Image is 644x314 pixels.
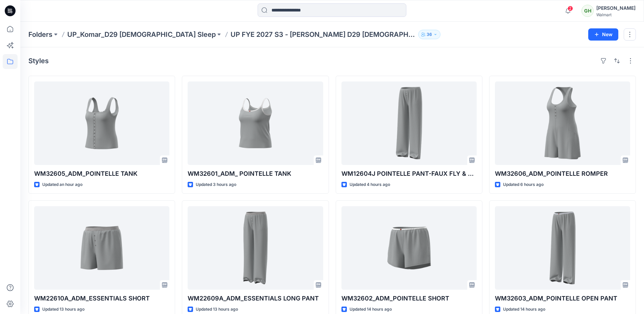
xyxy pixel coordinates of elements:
p: WM32605_ADM_POINTELLE TANK [34,169,169,178]
p: 36 [427,31,432,38]
div: Walmart [596,12,636,17]
a: WM22609A_ADM_ESSENTIALS LONG PANT [188,206,323,290]
p: WM22609A_ADM_ESSENTIALS LONG PANT [188,294,323,303]
p: WM32601_ADM_ POINTELLE TANK [188,169,323,178]
a: UP_Komar_D29 [DEMOGRAPHIC_DATA] Sleep [67,30,216,39]
button: 36 [418,30,440,39]
p: Updated 13 hours ago [196,306,238,313]
p: Updated 13 hours ago [42,306,85,313]
p: Updated 4 hours ago [350,181,390,188]
p: Updated 6 hours ago [503,181,544,188]
a: WM12604J POINTELLE PANT-FAUX FLY & BUTTONS + PICOT [341,81,477,165]
p: WM12604J POINTELLE PANT-FAUX FLY & BUTTONS + PICOT [341,169,477,178]
p: Updated 3 hours ago [196,181,236,188]
p: WM22610A_ADM_ESSENTIALS SHORT [34,294,169,303]
p: Updated 14 hours ago [350,306,392,313]
button: New [588,28,618,41]
a: WM32603_ADM_POINTELLE OPEN PANT [495,206,630,290]
h4: Styles [28,57,49,65]
div: [PERSON_NAME] [596,4,636,12]
a: WM32602_ADM_POINTELLE SHORT [341,206,477,290]
p: Updated an hour ago [42,181,82,188]
a: Folders [28,30,52,39]
div: GH [581,5,594,17]
a: WM32606_ADM_POINTELLE ROMPER [495,81,630,165]
a: WM22610A_ADM_ESSENTIALS SHORT [34,206,169,290]
p: WM32606_ADM_POINTELLE ROMPER [495,169,630,178]
a: WM32601_ADM_ POINTELLE TANK [188,81,323,165]
p: WM32603_ADM_POINTELLE OPEN PANT [495,294,630,303]
a: WM32605_ADM_POINTELLE TANK [34,81,169,165]
p: WM32602_ADM_POINTELLE SHORT [341,294,477,303]
span: 2 [568,6,573,11]
p: Updated 14 hours ago [503,306,545,313]
p: UP FYE 2027 S3 - [PERSON_NAME] D29 [DEMOGRAPHIC_DATA] Sleepwear [231,30,415,39]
